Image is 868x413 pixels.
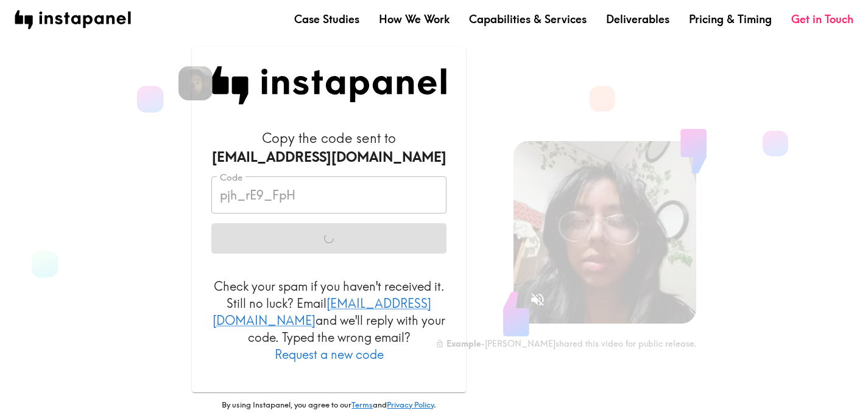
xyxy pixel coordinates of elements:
[791,12,853,27] a: Get in Touch
[178,66,213,100] img: Cory
[211,278,446,363] p: Check your spam if you haven't received it. Still no luck? Email and we'll reply with your code. ...
[211,176,446,214] input: xxx_xxx_xxx
[294,12,359,27] a: Case Studies
[211,129,446,167] h6: Copy the code sent to
[689,12,772,27] a: Pricing & Timing
[379,12,450,27] a: How We Work
[192,400,466,411] p: By using Instapanel, you agree to our and .
[351,400,373,409] a: Terms
[15,10,131,29] img: instapanel
[606,12,669,27] a: Deliverables
[220,171,242,184] label: Code
[387,400,434,409] a: Privacy Policy
[211,148,446,167] div: [EMAIL_ADDRESS][DOMAIN_NAME]
[524,286,551,313] button: Sound is off
[436,338,696,349] div: - [PERSON_NAME] shared this video for public release.
[211,66,446,105] img: Instapanel
[446,338,481,349] b: Example
[275,346,384,363] button: Request a new code
[213,296,431,328] a: [EMAIL_ADDRESS][DOMAIN_NAME]
[469,12,587,27] a: Capabilities & Services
